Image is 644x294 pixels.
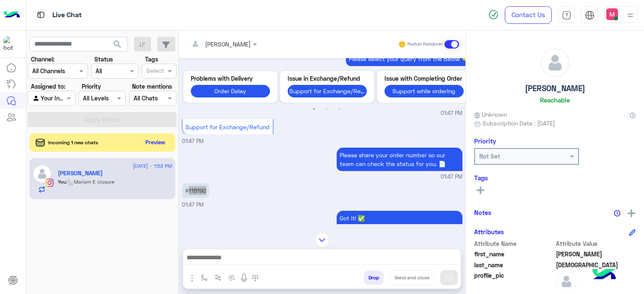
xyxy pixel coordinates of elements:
span: Subscription Date : [DATE] [483,119,555,128]
img: send attachment [187,273,197,283]
img: send voice note [239,273,249,283]
h6: Notes [474,209,491,216]
span: first_name [474,250,554,258]
label: Channel: [31,55,55,64]
img: select flow [201,274,208,281]
img: defaultAdmin.png [556,271,577,292]
button: 3 of 2 [335,105,343,114]
h6: Reachable [540,96,570,104]
button: Send and close [390,271,434,285]
h6: Priority [474,137,496,145]
label: Status [94,55,113,64]
img: spinner [488,10,499,20]
button: search [107,37,128,55]
p: Issue in Exchange/Refund [288,74,367,83]
span: [DATE] - 1:53 PM [133,162,172,170]
small: Human Handover [408,41,443,48]
img: tab [562,10,571,20]
label: Priority [82,82,101,91]
img: notes [614,210,621,217]
span: Attribute Value [556,239,636,248]
span: profile_pic [474,271,554,290]
img: defaultAdmin.png [541,49,569,77]
img: tab [36,10,46,20]
img: 317874714732967 [3,36,18,51]
span: 01:47 PM [182,202,204,208]
button: 1 of 2 [310,105,318,114]
img: make a call [252,275,259,281]
img: create order [229,274,235,281]
button: create order [225,271,239,284]
img: userImage [606,8,618,20]
a: Contact Us [505,6,552,24]
p: Live Chat [52,10,82,21]
a: tab [558,6,575,24]
span: Attribute Name [474,239,554,248]
p: 12/8/2025, 1:47 PM [337,148,462,171]
button: Support while ordering [384,85,464,97]
img: send message [445,274,453,282]
button: Order Delay [191,85,270,97]
img: Trigger scenario [215,274,221,281]
span: Youssef [556,250,636,258]
button: Support for Exchange/Refund [288,85,367,97]
span: Support for Exchange/Refund [185,123,270,130]
p: 12/8/2025, 1:47 PM [337,211,462,243]
span: last_name [474,261,554,269]
p: 12/8/2025, 1:47 PM [182,183,209,198]
button: select flow [197,271,211,284]
label: Assigned to: [31,82,65,91]
label: Note mentions [132,82,172,91]
span: You [58,179,66,185]
p: Issue with Completing Order [384,74,464,83]
img: profile [625,10,636,20]
h6: Attributes [474,228,504,235]
span: 01:47 PM [441,110,462,118]
span: Muhammad [556,261,636,269]
img: add [628,210,635,217]
button: 2 of 2 [322,105,331,114]
label: Tags [145,55,158,64]
img: Instagram [45,179,54,187]
button: Apply Filters [28,112,177,127]
img: Logo [3,6,20,24]
p: 12/8/2025, 1:47 PM [346,51,472,66]
h5: Youssef Muhammad [58,170,103,177]
p: Problems with Delivery [191,74,270,83]
span: 01:47 PM [441,173,462,181]
img: defaultAdmin.png [33,164,52,183]
div: Select [145,66,164,77]
button: Trigger scenario [211,271,225,284]
img: hulul-logo.png [589,261,619,290]
span: 01:47 PM [182,138,204,144]
img: tab [585,10,595,20]
button: Preview [142,136,169,148]
span: search [112,39,122,49]
span: Incoming 1 new chats [48,139,98,146]
span: : Mariam E closure [66,179,114,185]
span: Unknown [474,110,507,119]
h6: Tags [474,174,636,182]
button: Drop [364,271,384,285]
h5: [PERSON_NAME] [525,84,585,93]
img: scroll [315,233,330,247]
